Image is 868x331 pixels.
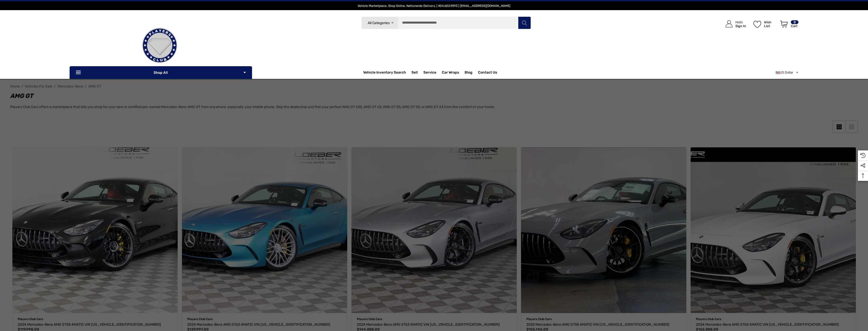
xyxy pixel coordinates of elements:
p: Cart [791,24,798,28]
p: Shop All [70,66,252,79]
svg: Icon Arrow Down [243,71,246,74]
svg: Social Media [860,163,865,168]
span: All Categories [368,21,390,25]
a: All Categories Icon Arrow Down Icon Arrow Up [361,16,398,29]
p: Hello [735,20,746,24]
svg: Icon Arrow Down [390,21,394,25]
a: Blog [465,70,472,76]
a: Service [423,70,436,76]
svg: Icon User Account [726,20,733,27]
svg: Recently Viewed [860,153,865,158]
a: Car Wraps [442,67,465,78]
p: 0 [791,20,798,24]
span: Sell [411,70,418,76]
a: Vehicle Inventory Search [363,70,406,76]
img: Players Club | Cars For Sale [134,20,185,71]
a: Sign in [720,15,749,33]
svg: Icon Line [75,70,83,76]
a: Cart with 0 items [778,15,799,35]
a: Sell [411,67,423,78]
a: USD [776,67,799,78]
a: Contact Us [478,70,497,76]
p: Wish List [764,20,777,28]
span: Car Wraps [442,70,459,76]
a: Wish List Wish List [751,15,778,33]
svg: Top [858,173,868,178]
p: Sign In [735,24,746,28]
svg: Wish List [753,21,761,28]
svg: Review Your Cart [780,21,788,28]
span: Vehicle Marketplace. Shop Online. Nationwide Delivery. | 404.602.9593 | [EMAIL_ADDRESS][DOMAIN_NAME] [358,4,510,8]
button: Search [518,16,531,29]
